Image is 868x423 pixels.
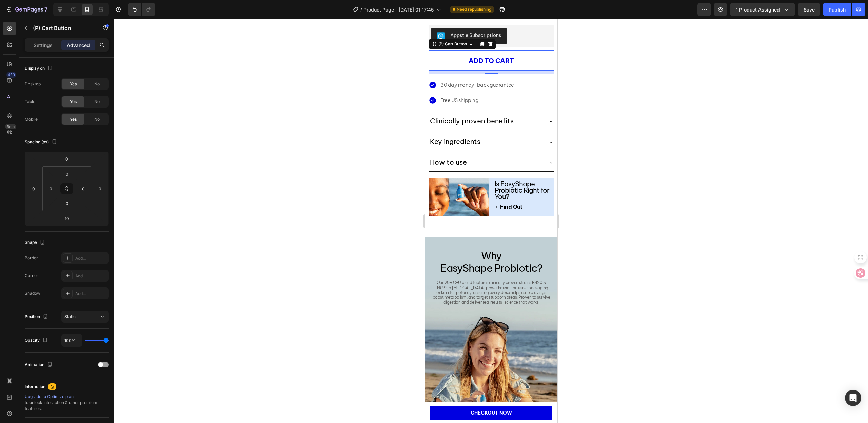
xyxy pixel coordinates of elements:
p: Advanced [67,42,90,49]
input: 0 [60,154,74,164]
div: Upgrade to Optimize plan [25,394,109,400]
div: Add... [75,291,107,297]
input: 0px [60,198,74,208]
p: 7 [44,5,47,14]
input: 0px [46,184,56,194]
span: No [94,116,100,122]
span: Yes [70,81,77,87]
div: Display on [25,64,54,73]
p: (P) Cart Button [33,24,91,32]
div: to unlock Interaction & other premium features. [25,394,109,412]
div: Position [25,312,50,321]
div: Tablet [25,99,37,105]
p: Settings [34,42,53,49]
div: Spacing (px) [25,138,58,147]
input: 0px [78,184,88,194]
button: 1 product assigned [730,3,795,16]
div: Animation [25,360,54,369]
input: 10 [60,213,74,224]
div: Desktop [25,81,41,87]
div: Add... [75,255,107,261]
input: Auto [62,334,82,346]
div: Interaction [25,384,45,390]
span: Static [64,314,76,319]
div: Undo/Redo [128,3,155,16]
span: 1 product assigned [736,6,780,13]
button: Save [798,3,820,16]
div: Shadow [25,290,40,296]
span: Need republishing [457,6,491,13]
button: 7 [3,3,51,16]
span: Yes [70,116,77,122]
iframe: Design area [425,19,557,423]
div: Corner [25,273,38,279]
div: Publish [829,6,846,13]
input: 0px [60,169,74,179]
span: No [94,99,100,105]
div: Add... [75,273,107,279]
span: Yes [70,99,77,105]
input: 0 [28,184,39,194]
button: Static [61,311,109,323]
span: No [94,81,100,87]
span: / [360,6,362,13]
div: Beta [5,124,16,129]
div: Opacity [25,336,49,345]
div: Border [25,255,38,261]
div: Open Intercom Messenger [845,390,861,406]
span: Save [804,7,815,13]
input: 0 [95,184,105,194]
div: Mobile [25,116,38,122]
div: Shape [25,238,46,247]
div: 450 [6,72,16,78]
span: Product Page - [DATE] 01:17:45 [363,6,434,13]
button: Publish [823,3,851,16]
